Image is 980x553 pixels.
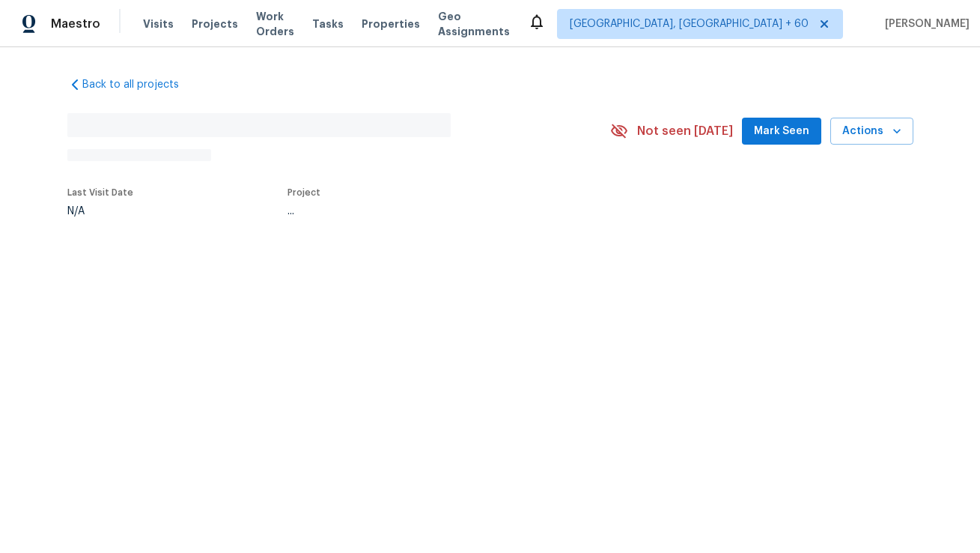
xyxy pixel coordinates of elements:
[362,16,420,31] span: Properties
[287,188,320,197] span: Project
[879,16,970,31] span: [PERSON_NAME]
[830,118,913,145] button: Actions
[256,9,294,39] span: Work Orders
[754,122,809,141] span: Mark Seen
[51,16,100,31] span: Maestro
[637,124,733,139] span: Not seen [DATE]
[742,118,821,145] button: Mark Seen
[192,16,238,31] span: Projects
[67,77,211,92] a: Back to all projects
[287,206,575,217] div: ...
[842,122,901,141] span: Actions
[570,16,809,31] span: [GEOGRAPHIC_DATA], [GEOGRAPHIC_DATA] + 60
[143,16,174,31] span: Visits
[438,9,510,39] span: Geo Assignments
[67,188,133,197] span: Last Visit Date
[67,206,133,217] div: N/A
[312,19,344,29] span: Tasks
